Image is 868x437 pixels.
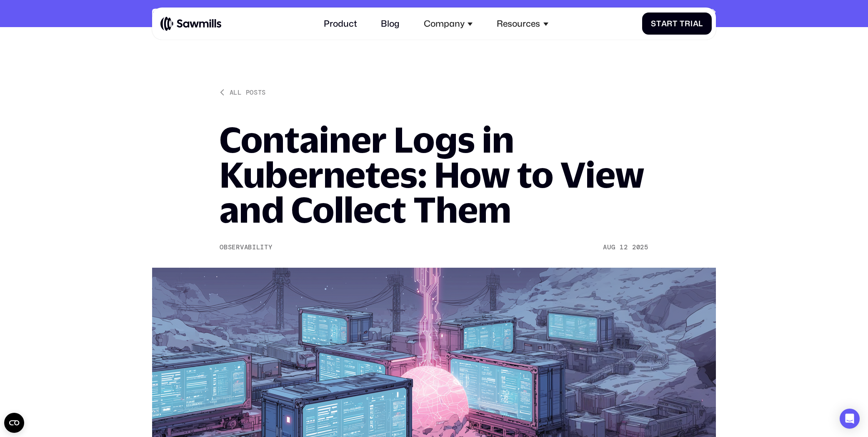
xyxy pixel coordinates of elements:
a: All posts [220,88,266,97]
div: 2025 [632,244,648,251]
span: r [667,19,673,28]
div: Resources [497,18,540,29]
span: a [661,19,667,28]
button: Open CMP widget [4,413,24,433]
div: Company [424,18,465,29]
span: r [685,19,690,28]
div: Observability [220,244,272,251]
a: Blog [375,12,406,35]
span: i [690,19,693,28]
div: All posts [230,88,266,97]
div: Company [417,12,480,35]
span: t [656,19,661,28]
span: t [673,19,678,28]
div: Open Intercom Messenger [840,409,860,429]
span: S [651,19,656,28]
div: Resources [490,12,555,35]
span: T [680,19,685,28]
a: Product [317,12,363,35]
div: 12 [620,244,628,251]
h1: Container Logs in Kubernetes: How to View and Collect Them [220,122,648,227]
div: Aug [603,244,615,251]
a: StartTrial [642,13,712,35]
span: a [693,19,699,28]
span: l [698,19,703,28]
